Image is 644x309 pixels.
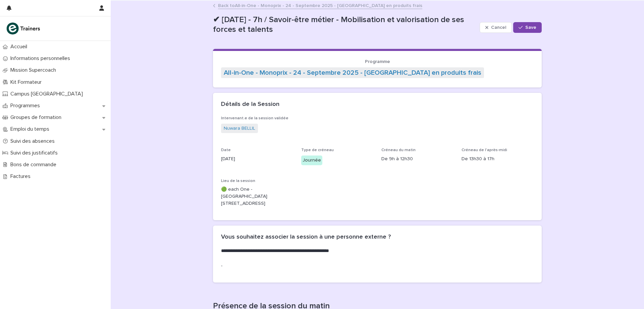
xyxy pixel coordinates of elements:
p: [DATE] [221,156,293,163]
p: Programmes [8,103,45,109]
a: Nuwara BELLIL [224,125,255,132]
a: All-in-One - Monoprix - 24 - Septembre 2025 - [GEOGRAPHIC_DATA] en produits frais [224,69,481,77]
p: Suivi des absences [8,138,60,144]
p: Emploi du temps [8,126,55,132]
span: Date [221,148,231,152]
span: Lieu de la session [221,179,255,183]
a: Back toAll-in-One - Monoprix - 24 - Septembre 2025 - [GEOGRAPHIC_DATA] en produits frais [218,1,422,9]
p: Suivi des justificatifs [8,150,63,156]
h2: Détails de la Session [221,101,279,108]
button: Save [513,22,542,33]
p: - [221,262,320,269]
span: Save [525,25,536,30]
div: Journée [301,156,322,165]
span: Programme [365,59,390,64]
span: Intervenant.e de la session validée [221,116,288,120]
span: Créneau du matin [381,148,416,152]
p: Factures [8,173,36,180]
p: Groupes de formation [8,114,67,121]
span: Type de créneau [301,148,334,152]
span: Cancel [491,25,506,30]
p: Campus [GEOGRAPHIC_DATA] [8,91,88,97]
p: Mission Supercoach [8,67,61,73]
p: Bons de commande [8,162,62,168]
span: Créneau de l'après-midi [462,148,507,152]
p: De 9h à 12h30 [381,156,453,163]
p: ✔ [DATE] - 7h / Savoir-être métier - Mobilisation et valorisation de ses forces et talents [213,15,477,35]
p: Informations personnelles [8,55,75,62]
p: 🟢 each One - [GEOGRAPHIC_DATA][STREET_ADDRESS] [221,186,293,207]
p: De 13h30 à 17h [462,156,534,163]
button: Cancel [480,22,512,33]
img: K0CqGN7SDeD6s4JG8KQk [5,22,42,35]
p: Kit Formateur [8,79,47,85]
h2: Vous souhaitez associer la session à une personne externe ? [221,234,391,241]
p: Accueil [8,44,33,50]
